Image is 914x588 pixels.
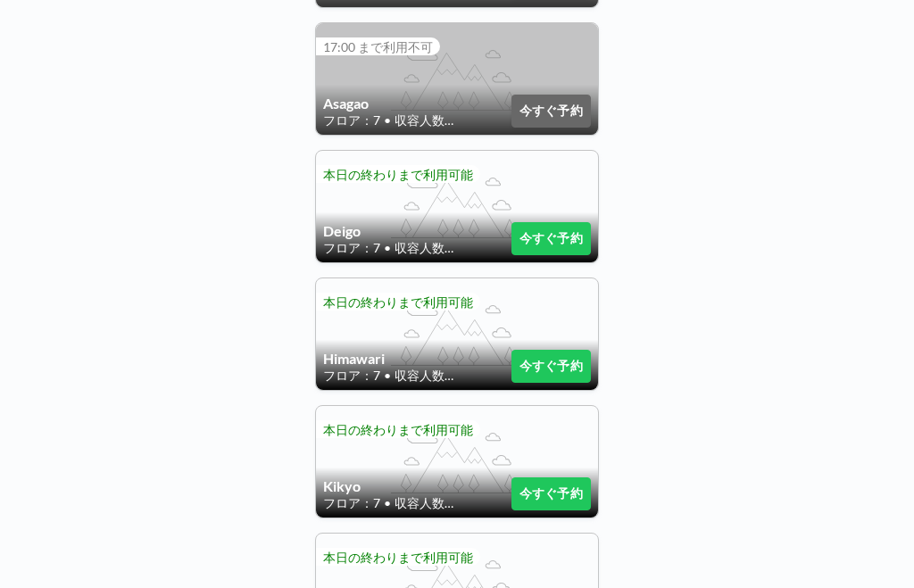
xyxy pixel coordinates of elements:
[384,368,391,384] span: •
[511,350,591,383] button: 今すぐ予約
[395,240,461,256] span: 収容人数：1
[384,112,391,128] span: •
[384,240,391,256] span: •
[323,495,380,511] span: フロア：7
[511,95,591,128] button: 今すぐ予約
[323,477,511,495] h4: Kikyo
[323,95,511,112] h4: Asagao
[323,368,380,384] span: フロア：7
[323,222,511,240] h4: Deigo
[511,222,591,255] button: 今すぐ予約
[511,477,591,510] button: 今すぐ予約
[323,240,380,256] span: フロア：7
[395,368,461,384] span: 収容人数：1
[323,550,473,565] span: 本日の終わりまで利用可能
[323,39,433,54] span: 17:00 まで利用不可
[323,350,511,368] h4: Himawari
[395,495,461,511] span: 収容人数：1
[323,112,380,128] span: フロア：7
[384,495,391,511] span: •
[323,422,473,437] span: 本日の終わりまで利用可能
[395,112,461,128] span: 収容人数：1
[323,294,473,310] span: 本日の終わりまで利用可能
[323,167,473,182] span: 本日の終わりまで利用可能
